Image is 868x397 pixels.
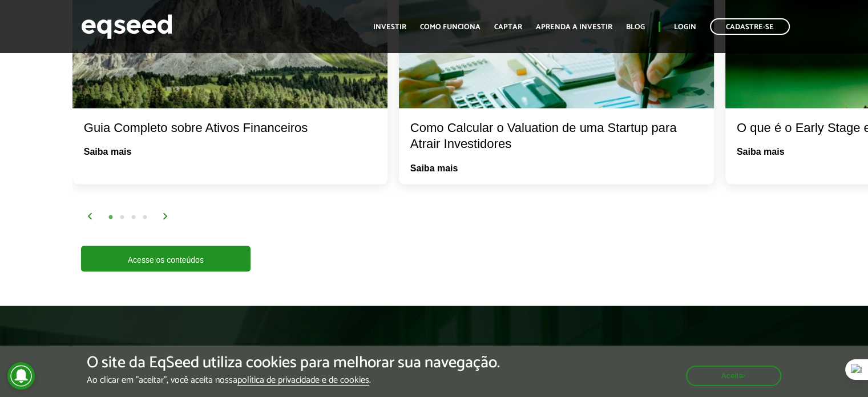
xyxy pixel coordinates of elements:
[237,376,369,386] a: política de privacidade e de cookies
[81,246,251,272] a: Acesse os conteúdos
[674,23,696,31] a: Login
[81,11,172,42] img: EqSeed
[373,23,406,31] a: Investir
[686,366,781,386] button: Aceitar
[420,23,481,31] a: Como funciona
[128,212,139,223] button: 3 of 2
[116,212,128,223] button: 2 of 2
[737,147,785,157] a: Saiba mais
[494,23,522,31] a: Captar
[87,375,500,386] p: Ao clicar em "aceitar", você aceita nossa .
[626,23,645,31] a: Blog
[84,147,132,157] a: Saiba mais
[410,120,703,153] div: Como Calcular o Valuation de uma Startup para Atrair Investidores
[162,213,169,220] img: arrow%20right.svg
[105,212,116,223] button: 1 of 2
[84,120,376,137] div: Guia Completo sobre Ativos Financeiros
[87,213,94,220] img: arrow%20left.svg
[87,354,500,372] h5: O site da EqSeed utiliza cookies para melhorar sua navegação.
[710,18,790,35] a: Cadastre-se
[536,23,612,31] a: Aprenda a investir
[410,164,458,173] a: Saiba mais
[139,212,151,223] button: 4 of 2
